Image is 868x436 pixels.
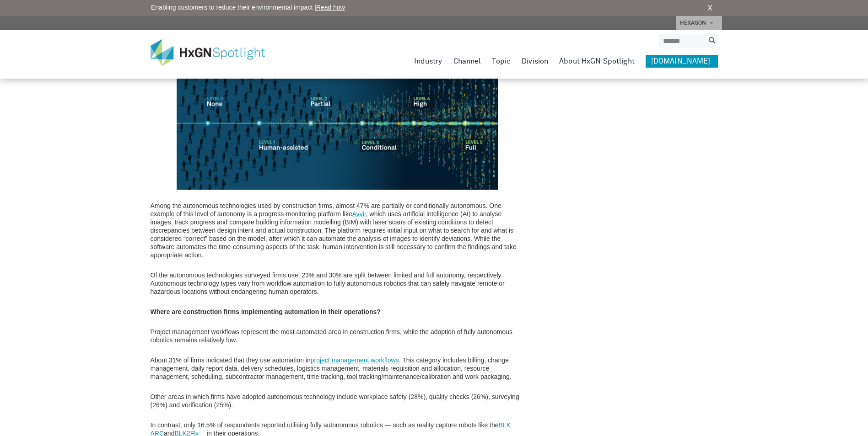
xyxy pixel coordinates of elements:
p: Of the autonomous technologies surveyed firms use, 23% and 30% are split between limited and full... [151,271,524,296]
p: Among the autonomous technologies used by construction firms, almost 47% are partially or conditi... [151,202,524,259]
a: Industry [414,55,442,68]
img: HxGN Spotlight [151,39,279,66]
a: Channel [453,55,481,68]
p: Project management workflows represent the most automated area in construction firms, while the a... [151,328,524,344]
strong: Where are construction firms implementing automation in their operations? [151,308,381,315]
a: X [707,3,712,14]
a: [DOMAIN_NAME] [646,55,718,68]
a: HEXAGON [676,16,722,30]
a: Topic [492,55,511,68]
a: project management workflows [311,356,399,364]
a: Avvir [352,210,366,218]
p: About 31% of firms indicated that they use automation in . This category includes billing, change... [151,356,524,381]
a: Read how [316,4,345,11]
a: Division [522,55,548,68]
a: About HxGN Spotlight [559,55,635,68]
p: Other areas in which firms have adopted autonomous technology include workplace safety (28%), qua... [151,393,524,409]
span: Enabling customers to reduce their environmental impact | [151,3,345,12]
